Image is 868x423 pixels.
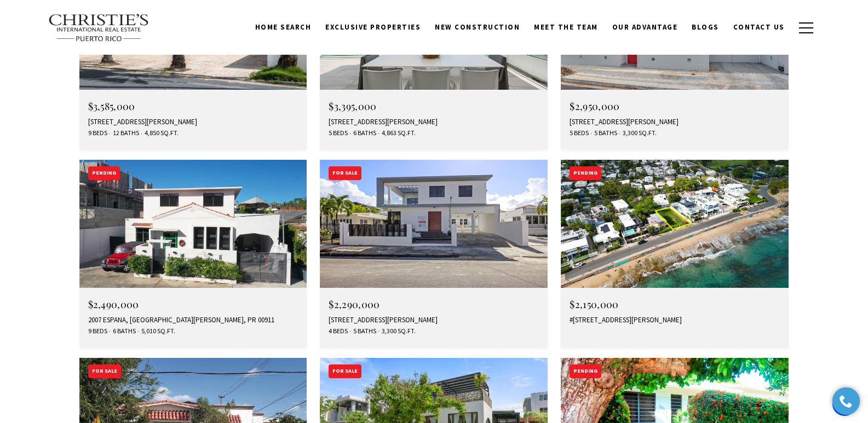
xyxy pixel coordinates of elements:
[88,298,139,311] span: $2,490,000
[318,17,428,38] a: Exclusive Properties
[570,118,780,126] div: [STREET_ADDRESS][PERSON_NAME]
[435,22,520,32] span: New Construction
[561,160,789,347] a: Pending $2,150,000 #[STREET_ADDRESS][PERSON_NAME]
[733,22,785,32] span: Contact Us
[88,316,298,325] div: 2007 ESPANA, [GEOGRAPHIC_DATA][PERSON_NAME], PR 00911
[88,364,121,378] div: For Sale
[142,129,179,138] span: 4,850 Sq.Ft.
[428,17,527,38] a: New Construction
[139,327,175,336] span: 5,010 Sq.Ft.
[79,160,307,347] a: Pending $2,490,000 2007 ESPANA, [GEOGRAPHIC_DATA][PERSON_NAME], PR 00911 9 Beds 6 Baths 5,010 Sq.Ft.
[379,327,416,336] span: 3,300 Sq.Ft.
[329,298,380,311] span: $2,290,000
[570,100,619,113] span: $2,950,000
[329,166,361,180] div: For Sale
[110,129,139,138] span: 12 Baths
[350,327,376,336] span: 5 Baths
[329,316,539,325] div: [STREET_ADDRESS][PERSON_NAME]
[570,316,780,325] div: #[STREET_ADDRESS][PERSON_NAME]
[692,22,719,32] span: Blogs
[48,14,150,42] img: Christie's International Real Estate text transparent background
[325,22,421,32] span: Exclusive Properties
[570,364,601,378] div: Pending
[320,160,548,347] a: For Sale $2,290,000 [STREET_ADDRESS][PERSON_NAME] 4 Beds 5 Baths 3,300 Sq.Ft.
[605,17,685,38] a: Our Advantage
[110,327,136,336] span: 6 Baths
[350,129,376,138] span: 6 Baths
[88,100,135,113] span: $3,585,000
[570,129,589,138] span: 5 Beds
[88,129,107,138] span: 9 Beds
[685,17,726,38] a: Blogs
[88,327,107,336] span: 9 Beds
[248,17,319,38] a: Home Search
[379,129,416,138] span: 4,863 Sq.Ft.
[570,166,601,180] div: Pending
[88,118,298,126] div: [STREET_ADDRESS][PERSON_NAME]
[88,166,120,180] div: Pending
[329,327,348,336] span: 4 Beds
[620,129,657,138] span: 3,300 Sq.Ft.
[612,22,678,32] span: Our Advantage
[329,364,361,378] div: For Sale
[591,129,617,138] span: 5 Baths
[329,100,376,113] span: $3,395,000
[329,129,348,138] span: 5 Beds
[570,298,618,311] span: $2,150,000
[329,118,539,126] div: [STREET_ADDRESS][PERSON_NAME]
[527,17,605,38] a: Meet the Team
